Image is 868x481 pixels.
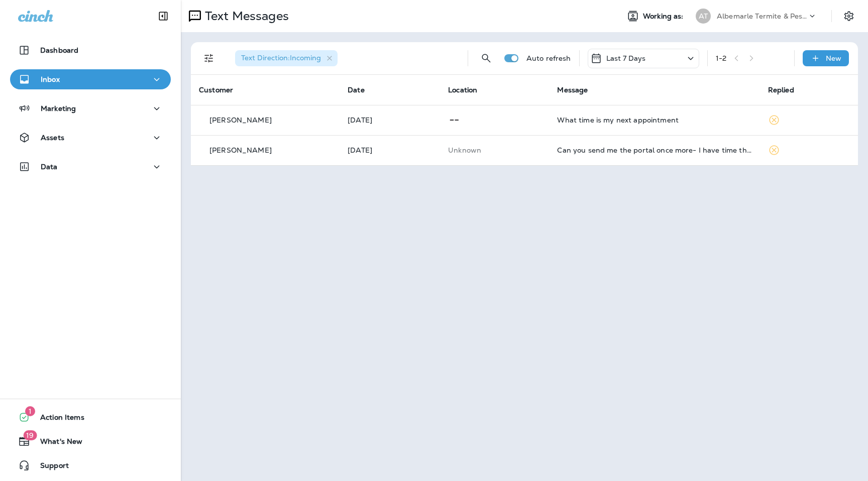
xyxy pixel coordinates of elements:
[149,6,177,26] button: Collapse Sidebar
[41,134,64,142] p: Assets
[40,46,78,54] p: Dashboard
[717,12,807,20] p: Albemarle Termite & Pest Control
[696,9,711,24] div: AT
[840,7,858,25] button: Settings
[23,430,37,440] span: 19
[30,413,84,425] span: Action Items
[10,407,171,427] button: 1Action Items
[10,98,171,118] button: Marketing
[201,9,289,24] p: Text Messages
[10,128,171,148] button: Assets
[643,12,686,21] span: Working as:
[10,40,171,60] button: Dashboard
[10,455,171,475] button: Support
[10,431,171,451] button: 19What's New
[30,437,82,449] span: What's New
[826,54,841,62] p: New
[10,157,171,177] button: Data
[41,104,76,112] p: Marketing
[41,163,58,171] p: Data
[10,69,171,89] button: Inbox
[25,406,35,416] span: 1
[30,461,69,473] span: Support
[41,75,60,83] p: Inbox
